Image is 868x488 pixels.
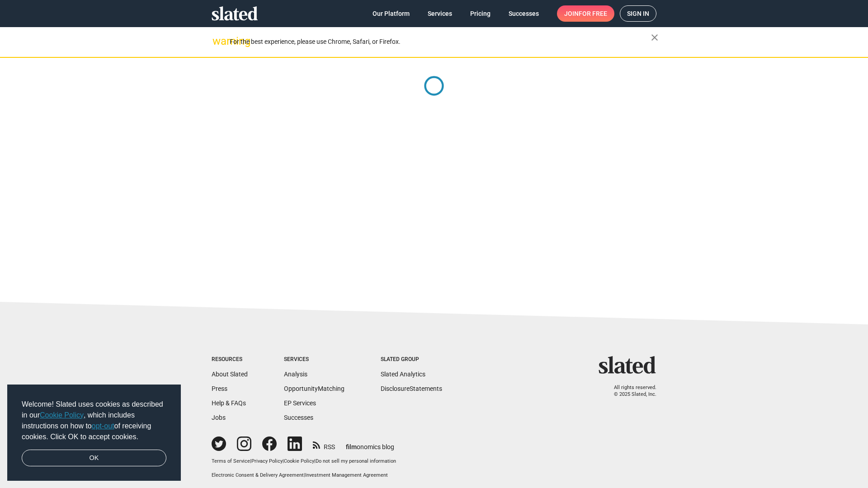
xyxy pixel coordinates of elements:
[620,5,656,22] a: Sign in
[283,458,284,464] span: |
[284,356,344,363] div: Services
[381,371,425,378] a: Slated Analytics
[579,5,607,22] span: for free
[251,458,283,464] a: Privacy Policy
[305,472,388,478] a: Investment Management Agreement
[316,458,396,465] button: Do not sell my personal information
[557,5,614,22] a: Joinfor free
[284,458,314,464] a: Cookie Policy
[22,450,166,467] a: dismiss cookie message
[501,5,546,22] a: Successes
[250,458,251,464] span: |
[604,385,656,398] p: All rights reserved. © 2025 Slated, Inc.
[564,5,607,22] span: Join
[627,6,649,21] span: Sign in
[463,5,498,22] a: Pricing
[212,356,248,363] div: Resources
[649,32,660,43] mat-icon: close
[7,385,181,481] div: cookieconsent
[22,399,166,442] span: Welcome! Slated uses cookies as described in our , which includes instructions on how to of recei...
[509,5,539,22] span: Successes
[313,437,335,451] a: RSS
[284,371,307,378] a: Analysis
[381,356,442,363] div: Slated Group
[212,472,304,478] a: Electronic Consent & Delivery Agreement
[381,385,442,392] a: DisclosureStatements
[284,414,313,421] a: Successes
[40,411,84,419] a: Cookie Policy
[212,371,248,378] a: About Slated
[365,5,417,22] a: Our Platform
[346,443,357,450] span: film
[314,458,316,464] span: |
[212,385,227,392] a: Press
[284,385,344,392] a: OpportunityMatching
[92,422,114,430] a: opt-out
[470,5,491,22] span: Pricing
[428,5,452,22] span: Services
[212,458,250,464] a: Terms of Service
[284,399,316,407] a: EP Services
[420,5,459,22] a: Services
[373,5,410,22] span: Our Platform
[346,436,394,451] a: filmonomics blog
[212,399,246,407] a: Help & FAQs
[304,472,305,478] span: |
[212,36,223,47] mat-icon: warning
[230,36,651,48] div: For the best experience, please use Chrome, Safari, or Firefox.
[212,414,226,421] a: Jobs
